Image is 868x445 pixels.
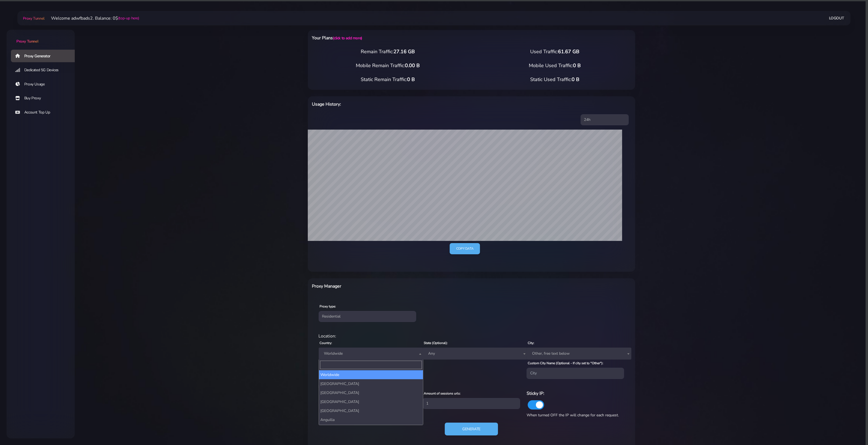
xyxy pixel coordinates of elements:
a: Account Top Up [11,106,79,119]
span: 0 B [573,62,581,69]
span: Any [423,348,527,360]
li: Welcome adwfbads2. Balance: 0$ [44,15,139,22]
a: Proxy Tunnel [7,30,75,44]
span: Worldwide [319,348,423,360]
li: Anguilla [319,415,423,424]
a: Dedicated 5G Devices [11,64,79,76]
li: Worldwide [319,370,423,379]
span: 0 B [572,76,580,83]
a: Copy data [450,243,480,254]
label: State (Optional): [424,341,448,345]
a: Buy Proxy [11,92,79,104]
a: Proxy Usage [11,78,79,91]
label: City: [528,341,534,345]
div: Static Used Traffic: [472,76,639,83]
div: Mobile Remain Traffic: [305,62,472,69]
input: Search [320,361,422,369]
iframe: Webchat Widget [788,356,861,438]
input: City [527,368,624,379]
a: Proxy Tunnel [22,14,44,23]
li: [GEOGRAPHIC_DATA] [319,397,423,406]
div: Used Traffic: [472,48,639,55]
a: (top-up here) [118,15,139,21]
li: [GEOGRAPHIC_DATA] [319,388,423,397]
span: Proxy Tunnel [16,39,38,44]
span: Any [426,350,524,357]
h6: Your Plans [312,34,495,41]
span: 0.00 B [405,62,420,69]
li: [GEOGRAPHIC_DATA] [319,424,423,433]
a: (click to add more) [333,35,362,41]
div: Static Remain Traffic: [305,76,472,83]
h6: Proxy Manager [312,283,495,290]
h6: Sticky IP: [527,390,624,397]
a: Logout [829,13,844,23]
li: [GEOGRAPHIC_DATA] [319,406,423,415]
h6: Usage History: [312,101,495,108]
span: Worldwide [322,350,420,357]
label: Country: [320,341,332,345]
div: Remain Traffic: [305,48,472,55]
span: Other, free text below [527,348,631,360]
span: 27.16 GB [394,48,415,55]
a: Proxy Generator [11,50,79,62]
span: Proxy Tunnel [23,16,44,21]
label: Amount of sessions urls: [424,391,461,396]
label: Proxy type: [320,304,336,309]
li: [GEOGRAPHIC_DATA] [319,379,423,388]
span: 0 B [407,76,415,83]
div: Mobile Used Traffic: [472,62,639,69]
div: Proxy Settings: [315,383,628,390]
span: 61.67 GB [558,48,580,55]
label: Custom City Name (Optional - If city set to "Other"): [528,361,603,366]
button: Generate [445,423,498,436]
div: Location: [315,333,628,339]
span: Other, free text below [530,350,628,357]
span: When turned OFF the IP will change for each request. [527,413,619,418]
